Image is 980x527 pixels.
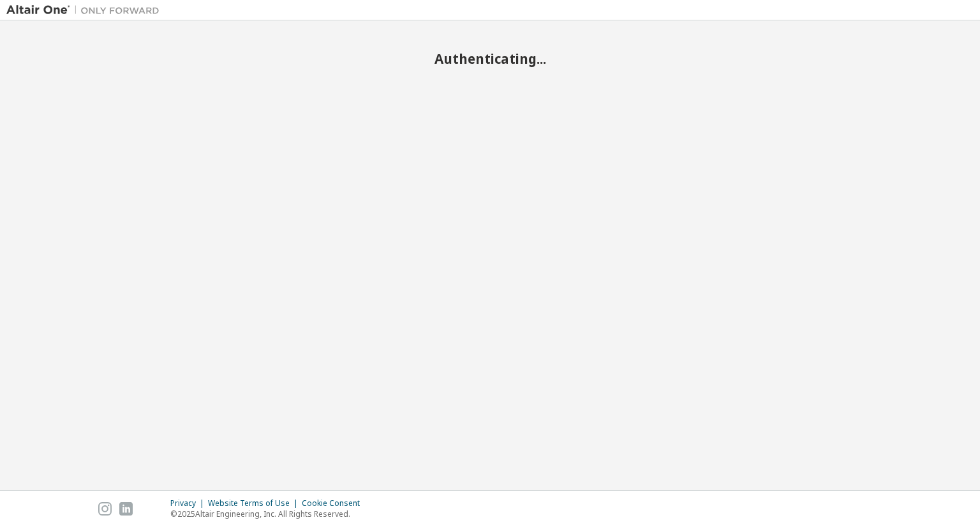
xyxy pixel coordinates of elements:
img: linkedin.svg [119,502,133,516]
h2: Authenticating... [6,50,974,67]
img: Altair One [6,4,166,17]
img: instagram.svg [98,502,112,516]
div: Website Terms of Use [208,498,302,508]
p: © 2025 Altair Engineering, Inc. All Rights Reserved. [170,508,367,519]
div: Privacy [170,498,208,508]
div: Cookie Consent [302,498,367,508]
